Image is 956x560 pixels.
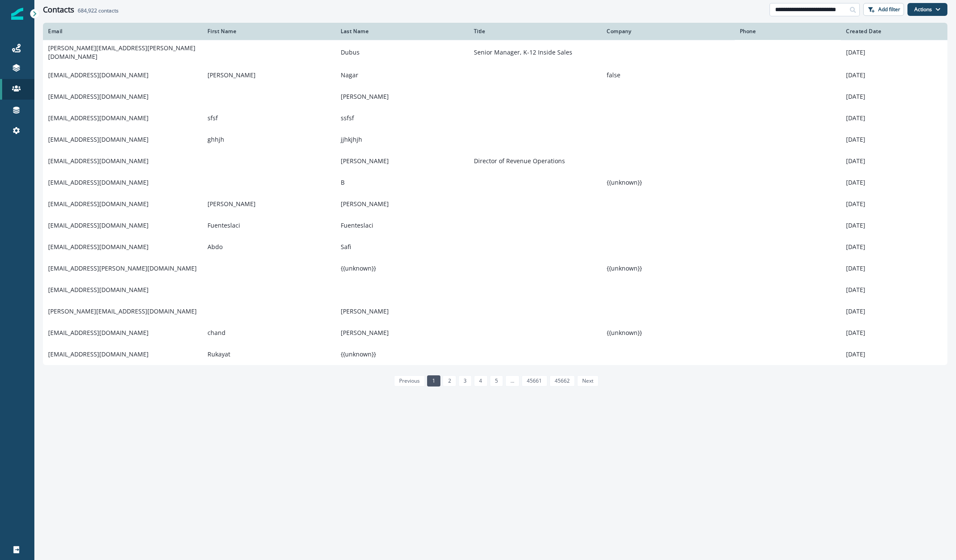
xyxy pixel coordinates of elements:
[336,344,469,365] td: {{unknown}}
[474,157,597,165] p: Director of Revenue Operations
[43,172,202,193] td: [EMAIL_ADDRESS][DOMAIN_NAME]
[336,301,469,322] td: [PERSON_NAME]
[43,150,202,172] td: [EMAIL_ADDRESS][DOMAIN_NAME]
[863,3,904,16] button: Add filter
[336,86,469,107] td: [PERSON_NAME]
[43,279,947,301] a: [EMAIL_ADDRESS][DOMAIN_NAME][DATE]
[43,258,202,279] td: [EMAIL_ADDRESS][PERSON_NAME][DOMAIN_NAME]
[522,375,547,387] a: Page 45661
[43,322,947,344] a: [EMAIL_ADDRESS][DOMAIN_NAME]chand[PERSON_NAME]{{unknown}}[DATE]
[43,150,947,172] a: [EMAIL_ADDRESS][DOMAIN_NAME][PERSON_NAME]Director of Revenue Operations[DATE]
[878,6,900,12] p: Add filter
[202,236,336,258] td: Abdo
[202,107,336,129] td: sfsf
[43,86,202,107] td: [EMAIL_ADDRESS][DOMAIN_NAME]
[43,86,947,107] a: [EMAIL_ADDRESS][DOMAIN_NAME][PERSON_NAME][DATE]
[43,258,947,279] a: [EMAIL_ADDRESS][PERSON_NAME][DOMAIN_NAME]{{unknown}}{{unknown}}[DATE]
[846,157,942,165] p: [DATE]
[202,129,336,150] td: ghhjh
[602,258,735,279] td: {{unknown}}
[336,258,469,279] td: {{unknown}}
[11,8,23,20] img: Inflection
[907,3,947,16] button: Actions
[341,28,464,35] div: Last Name
[336,64,469,86] td: Nagar
[474,28,597,35] div: Title
[202,215,336,236] td: Fuenteslaci
[43,193,947,215] a: [EMAIL_ADDRESS][DOMAIN_NAME][PERSON_NAME][PERSON_NAME][DATE]
[490,375,503,387] a: Page 5
[336,322,469,344] td: [PERSON_NAME]
[43,322,202,344] td: [EMAIL_ADDRESS][DOMAIN_NAME]
[48,28,197,35] div: Email
[202,322,336,344] td: chand
[846,329,942,337] p: [DATE]
[43,107,202,129] td: [EMAIL_ADDRESS][DOMAIN_NAME]
[208,28,330,35] div: First Name
[43,301,947,322] a: [PERSON_NAME][EMAIL_ADDRESS][DOMAIN_NAME][PERSON_NAME][DATE]
[846,286,942,294] p: [DATE]
[550,375,575,387] a: Page 45662
[846,350,942,359] p: [DATE]
[202,64,336,86] td: [PERSON_NAME]
[392,375,599,387] ul: Pagination
[336,215,469,236] td: Fuenteslaci
[43,236,947,258] a: [EMAIL_ADDRESS][DOMAIN_NAME]AbdoSafi[DATE]
[336,129,469,150] td: jjhkjhjh
[474,48,597,57] p: Senior Manager, K-12 Inside Sales
[43,344,202,365] td: [EMAIL_ADDRESS][DOMAIN_NAME]
[43,215,947,236] a: [EMAIL_ADDRESS][DOMAIN_NAME]FuenteslaciFuenteslaci[DATE]
[43,129,202,150] td: [EMAIL_ADDRESS][DOMAIN_NAME]
[336,150,469,172] td: [PERSON_NAME]
[740,28,836,35] div: Phone
[336,172,469,193] td: B
[78,7,97,14] span: 684,922
[336,40,469,64] td: Dubus
[336,193,469,215] td: [PERSON_NAME]
[577,375,599,387] a: Next page
[43,64,202,86] td: [EMAIL_ADDRESS][DOMAIN_NAME]
[43,129,947,150] a: [EMAIL_ADDRESS][DOMAIN_NAME]ghhjhjjhkjhjh[DATE]
[443,375,456,387] a: Page 2
[43,344,947,365] a: [EMAIL_ADDRESS][DOMAIN_NAME]Rukayat{{unknown}}[DATE]
[846,307,942,316] p: [DATE]
[336,107,469,129] td: ssfsf
[607,28,730,35] div: Company
[43,236,202,258] td: [EMAIL_ADDRESS][DOMAIN_NAME]
[43,215,202,236] td: [EMAIL_ADDRESS][DOMAIN_NAME]
[602,64,735,86] td: false
[43,107,947,129] a: [EMAIL_ADDRESS][DOMAIN_NAME]sfsfssfsf[DATE]
[846,92,942,101] p: [DATE]
[505,375,519,387] a: Jump forward
[43,193,202,215] td: [EMAIL_ADDRESS][DOMAIN_NAME]
[43,172,947,193] a: [EMAIL_ADDRESS][DOMAIN_NAME]B{{unknown}}[DATE]
[602,322,735,344] td: {{unknown}}
[43,40,202,64] td: [PERSON_NAME][EMAIL_ADDRESS][PERSON_NAME][DOMAIN_NAME]
[846,221,942,230] p: [DATE]
[846,200,942,208] p: [DATE]
[43,64,947,86] a: [EMAIL_ADDRESS][DOMAIN_NAME][PERSON_NAME]Nagarfalse[DATE]
[846,178,942,187] p: [DATE]
[602,172,735,193] td: {{unknown}}
[202,344,336,365] td: Rukayat
[846,48,942,57] p: [DATE]
[202,193,336,215] td: [PERSON_NAME]
[78,8,119,14] h2: contacts
[427,375,440,387] a: Page 1 is your current page
[846,135,942,144] p: [DATE]
[458,375,472,387] a: Page 3
[474,375,487,387] a: Page 4
[43,279,202,301] td: [EMAIL_ADDRESS][DOMAIN_NAME]
[43,5,74,15] h1: Contacts
[336,236,469,258] td: Safi
[846,71,942,79] p: [DATE]
[846,114,942,122] p: [DATE]
[846,28,942,35] div: Created Date
[43,301,202,322] td: [PERSON_NAME][EMAIL_ADDRESS][DOMAIN_NAME]
[846,264,942,273] p: [DATE]
[846,243,942,251] p: [DATE]
[43,40,947,64] a: [PERSON_NAME][EMAIL_ADDRESS][PERSON_NAME][DOMAIN_NAME]DubusSenior Manager, K-12 Inside Sales[DATE]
